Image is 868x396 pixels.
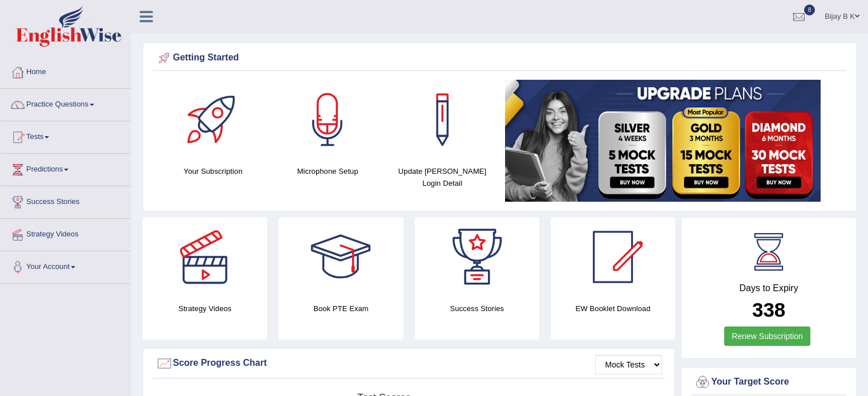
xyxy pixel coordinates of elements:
a: Your Account [1,251,131,280]
h4: Update [PERSON_NAME] Login Detail [391,165,494,189]
h4: EW Booklet Download [551,303,675,315]
a: Success Stories [1,186,131,215]
div: Your Target Score [694,374,843,391]
h4: Days to Expiry [694,283,843,293]
h4: Your Subscription [162,165,265,177]
a: Renew Subscription [724,326,810,346]
a: Home [1,56,131,85]
b: 338 [752,299,785,321]
a: Practice Questions [1,89,131,117]
div: Getting Started [156,50,843,67]
h4: Microphone Setup [276,165,380,177]
img: small5.jpg [505,80,821,202]
span: 8 [804,5,815,15]
h4: Strategy Videos [143,303,267,315]
a: Tests [1,121,131,150]
div: Score Progress Chart [156,355,662,372]
h4: Book PTE Exam [278,303,403,315]
a: Predictions [1,154,131,182]
h4: Success Stories [415,303,539,315]
a: Strategy Videos [1,219,131,247]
